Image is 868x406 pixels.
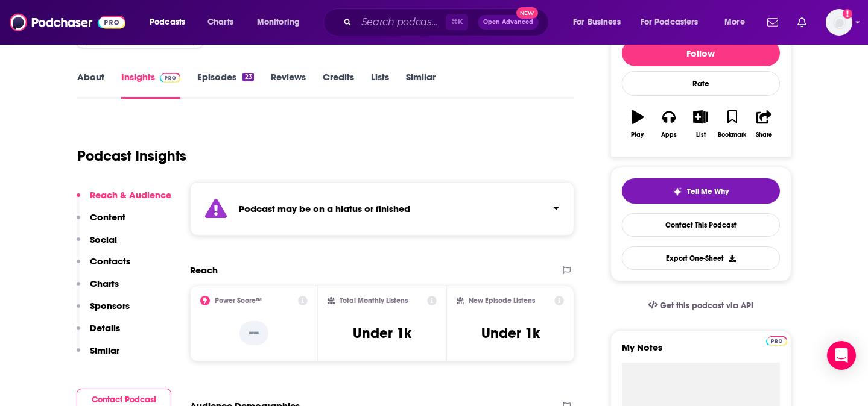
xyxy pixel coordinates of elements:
a: Get this podcast via API [638,291,764,320]
span: Charts [207,14,233,31]
a: About [77,71,104,99]
img: User Profile [826,9,852,36]
img: Podchaser - Follow, Share and Rate Podcasts [10,11,125,34]
a: Show notifications dropdown [793,12,811,33]
span: ⌘ K [446,14,468,30]
button: Show profile menu [826,9,852,36]
button: List [685,102,716,146]
button: tell me why sparkleTell Me Why [622,178,780,204]
button: Details [77,322,120,345]
div: 23 [242,73,253,81]
img: Podchaser Pro [160,73,181,83]
button: Reach & Audience [77,189,171,211]
h2: New Episode Listens [469,296,535,305]
span: Open Advanced [483,19,533,25]
span: New [516,7,538,19]
div: Rate [622,71,780,96]
div: Search podcasts, credits, & more... [335,8,560,36]
span: Podcasts [150,14,185,31]
span: Get this podcast via API [660,301,753,311]
a: Charts [200,13,241,32]
p: Charts [90,278,119,289]
button: Bookmark [717,102,748,146]
span: For Business [573,14,621,31]
button: Play [622,102,653,146]
button: Social [77,234,117,256]
h3: Under 1k [481,324,540,342]
p: Content [90,211,125,223]
button: Follow [622,40,780,66]
img: Podchaser Pro [766,336,787,346]
a: Similar [406,71,436,99]
span: For Podcasters [641,14,699,31]
p: Details [90,322,120,334]
span: Monitoring [257,14,300,31]
strong: Podcast may be on a hiatus or finished [239,203,410,214]
p: Reach & Audience [90,189,171,201]
div: Apps [661,131,677,139]
button: Charts [77,278,119,300]
p: Social [90,234,117,245]
h2: Power Score™ [215,296,262,305]
p: Similar [90,345,119,356]
span: More [724,14,745,31]
div: Play [631,131,644,139]
button: Content [77,211,125,234]
button: open menu [565,13,636,32]
h1: Podcast Insights [77,147,186,165]
p: Contacts [90,255,130,267]
button: Share [748,102,779,146]
button: Export One-Sheet [622,246,780,270]
label: My Notes [622,342,780,363]
a: Pro website [766,334,787,346]
a: InsightsPodchaser Pro [121,71,181,99]
div: Open Intercom Messenger [827,341,856,370]
button: open menu [633,13,716,32]
span: Tell Me Why [687,187,729,196]
a: Show notifications dropdown [762,12,783,33]
a: Credits [323,71,354,99]
input: Search podcasts, credits, & more... [356,13,446,32]
a: Contact This Podcast [622,213,780,237]
button: Open AdvancedNew [478,15,539,30]
a: Reviews [271,71,306,99]
div: Share [756,131,772,139]
p: Sponsors [90,300,130,311]
h3: Under 1k [353,324,411,342]
button: open menu [716,13,760,32]
img: tell me why sparkle [673,187,682,196]
section: Click to expand status details [190,182,575,236]
button: Similar [77,345,119,367]
svg: Add a profile image [843,9,852,19]
button: Contacts [77,255,130,278]
h2: Reach [190,264,218,276]
h2: Total Monthly Listens [340,296,408,305]
button: Apps [653,102,685,146]
a: Lists [371,71,389,99]
p: -- [239,321,268,345]
button: open menu [141,13,201,32]
a: Episodes23 [197,71,253,99]
button: open menu [249,13,315,32]
div: Bookmark [718,131,746,139]
span: Logged in as SolComms [826,9,852,36]
div: List [696,131,706,139]
button: Sponsors [77,300,130,322]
